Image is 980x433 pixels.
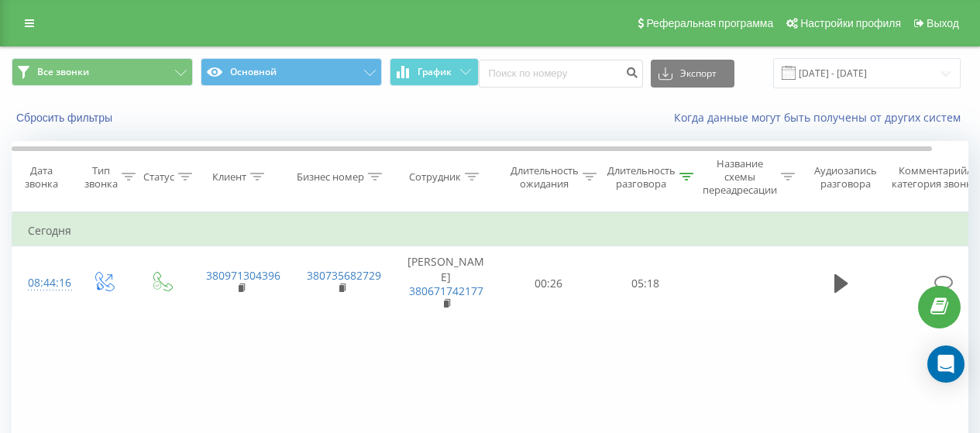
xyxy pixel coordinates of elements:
button: График [390,58,479,86]
a: 380971304396 [206,268,280,283]
font: Сбросить фильтры [16,112,112,124]
font: Реферальная программа [646,17,773,29]
font: [PERSON_NAME] [407,254,484,284]
font: Все звонки [37,65,89,78]
font: Сегодня [28,223,71,238]
font: Комментарий/категория звонка [892,163,977,191]
font: Настройки профиля [800,17,901,29]
a: 380735682729 [307,268,381,283]
font: Экспорт [680,67,717,80]
font: Основной [230,65,277,78]
font: Статус [143,170,174,184]
font: Аудиозапись разговора [814,163,877,191]
font: Выход [927,17,959,29]
font: Когда данные могут быть получены от других систем [674,110,961,125]
font: График [418,65,452,78]
font: Длительность ожидания [511,163,579,191]
font: Бизнес номер [297,170,364,184]
font: Тип звонка [84,163,118,191]
button: Экспорт [651,60,734,88]
font: 05:18 [631,276,659,290]
a: 380671742177 [409,284,483,298]
font: Сотрудник [409,170,461,184]
font: 00:26 [535,276,562,290]
div: Открытый Интерком Мессенджер [927,345,965,383]
font: Длительность разговора [607,163,676,191]
input: Поиск по номеру [479,60,643,88]
button: Основной [201,58,382,86]
font: Название схемы переадресации [703,156,777,197]
a: Когда данные могут быть получены от других систем [674,110,968,125]
button: Все звонки [12,58,193,86]
font: 08:44:16 [28,275,71,290]
font: Дата звонка [25,163,58,191]
font: Клиент [212,170,246,184]
button: Сбросить фильтры [12,111,120,125]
